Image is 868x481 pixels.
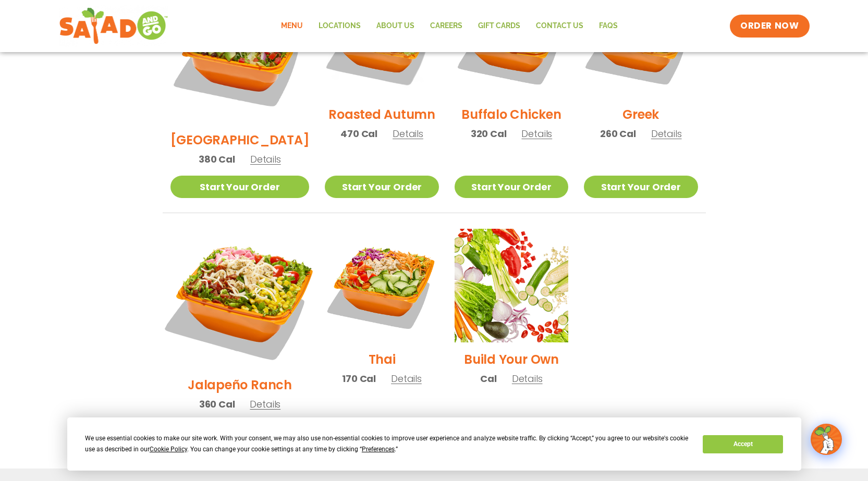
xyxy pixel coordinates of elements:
span: Details [521,127,552,140]
a: Locations [311,14,369,38]
img: Product photo for Jalapeño Ranch Salad [158,217,321,380]
span: Cal [480,372,496,386]
nav: Menu [273,14,626,38]
span: 260 Cal [600,127,636,141]
span: 360 Cal [199,397,235,411]
h2: Buffalo Chicken [461,105,561,124]
span: 320 Cal [471,127,507,141]
h2: Build Your Own [464,350,559,368]
span: 470 Cal [340,127,377,141]
a: Start Your Order [325,176,438,198]
div: Cookie Consent Prompt [67,417,801,471]
span: 170 Cal [342,372,376,386]
span: 380 Cal [199,152,235,166]
span: Details [250,153,281,166]
a: ORDER NOW [730,15,809,38]
a: Start Your Order [584,176,698,198]
span: Details [250,398,280,411]
img: wpChatIcon [812,425,841,454]
a: About Us [369,14,422,38]
span: Details [393,127,423,140]
h2: Roasted Autumn [328,105,435,124]
span: ORDER NOW [740,20,799,32]
img: Product photo for Build Your Own [455,229,568,342]
div: We use essential cookies to make our site work. With your consent, we may also use non-essential ... [85,433,690,455]
a: Menu [273,14,311,38]
span: Details [391,372,422,385]
span: Details [651,127,682,140]
a: Contact Us [528,14,591,38]
h2: [GEOGRAPHIC_DATA] [170,131,310,149]
h2: Thai [369,350,396,368]
a: Start Your Order [455,176,568,198]
img: Product photo for Thai Salad [325,229,438,342]
h2: Greek [622,105,659,124]
span: Details [512,372,543,385]
a: Careers [422,14,470,38]
span: Cookie Policy [150,446,187,453]
button: Accept [703,435,783,453]
img: new-SAG-logo-768×292 [59,5,169,47]
span: Preferences [362,446,395,453]
a: Start Your Order [170,176,310,198]
a: GIFT CARDS [470,14,528,38]
a: FAQs [591,14,626,38]
h2: Jalapeño Ranch [188,376,292,394]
